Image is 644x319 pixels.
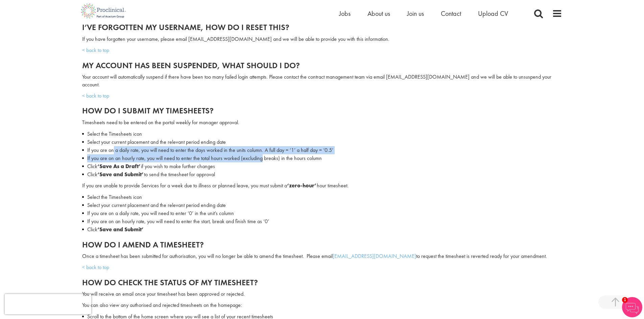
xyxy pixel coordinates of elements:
[441,9,461,18] a: Contact
[622,297,642,317] img: Chatbot
[82,35,562,43] p: If you have forgotten your username, please email [EMAIL_ADDRESS][DOMAIN_NAME] and we will be abl...
[82,290,562,298] p: You will receive an email once your timesheet has been approved or rejected.
[82,225,562,234] li: Click
[367,9,390,18] a: About us
[82,73,562,89] p: Your account will automatically suspend if there have been too many failed login attempts. Please...
[82,278,562,287] h2: How do check the status of my timesheet?
[82,119,562,127] p: Timesheets need to be entered on the portal weekly for manager approval.
[141,163,215,170] span: if you wish to make further changes
[97,226,144,233] b: ‘Save and Submit’
[82,217,562,225] li: If you are on an hourly rate, you will need to enter the start, break and finish time as ‘0’
[622,297,628,303] span: 1
[82,301,562,309] p: You can also view any authorised and rejected timesheets on the homepage:
[82,92,109,99] a: < back to top
[287,182,317,189] b: ‘zero-hour’
[82,240,562,249] h2: How do I amend a timesheet?
[333,252,416,260] a: [EMAIL_ADDRESS][DOMAIN_NAME]
[82,23,562,32] h2: I’ve forgotten my username, how do I reset this?
[478,9,508,18] a: Upload CV
[5,294,91,314] iframe: reCAPTCHA
[82,193,562,201] li: Select the Timesheets icon
[87,170,562,179] p: Click to send the timesheet for approval
[82,146,562,154] li: If you are on a daily rate, you will need to enter the days worked in the units column. A full da...
[407,9,424,18] a: Join us
[82,182,349,189] span: If you are unable to provide Services for a week due to illness or planned leave, you must submit...
[82,61,562,70] h2: My account has been suspended, what should I do?
[82,209,562,217] li: If you are on a daily rate, you will need to enter ‘0’ in the unit’s column
[82,47,109,54] a: < back to top
[339,9,351,18] a: Jobs
[97,163,141,170] b: ‘Save As a Draft’
[82,106,562,115] h2: How do I submit my timesheets?
[82,162,562,170] li: Click
[82,264,109,271] a: < back to top
[82,201,562,209] li: Select your current placement and the relevant period ending date
[82,138,562,146] li: Select your current placement and the relevant period ending date
[97,171,144,178] b: ‘Save and Submit’
[82,154,562,162] li: If you are on an hourly rate, you will need to enter the total hours worked (excluding breaks) in...
[82,252,562,260] p: Once a timesheet has been submitted for authorisation, you will no longer be able to amend the ti...
[82,130,562,138] li: Select the Timesheets icon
